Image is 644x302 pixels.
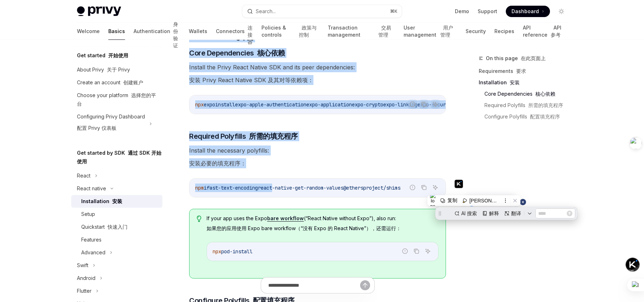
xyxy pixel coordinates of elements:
font: 核心依赖 [257,49,285,58]
span: expo-secure-store [417,101,466,108]
font: 创建账户 [123,79,143,86]
a: Required Polyfills 所需的填充程序 [484,100,573,111]
span: Core Dependencies [189,48,285,58]
a: Policies & controls 政策与控制 [261,23,319,40]
font: 要求 [516,68,526,75]
span: expo-apple-authentication [235,101,306,108]
a: Setup [71,208,162,221]
font: 连接器 [248,25,253,46]
a: Security [466,23,486,40]
font: 交易管理 [378,25,391,38]
a: Create an account 创建账户 [71,76,162,89]
span: npx [195,101,204,108]
div: Installation [81,197,122,206]
a: User management 用户管理 [404,23,457,40]
a: API reference API 参考 [523,23,567,40]
a: Basics [108,23,125,40]
span: expo-linking [383,101,417,108]
font: 如果您的应用使用 Expo bare workflow（“没有 Expo 的 React Native”），还需运行： [207,225,401,232]
div: Features [81,235,102,244]
a: Authentication 身份验证 [134,23,180,40]
span: If your app uses the Expo (“React Native without Expo”), also run: [207,215,438,235]
button: Ask AI [423,247,432,256]
button: Ask AI [431,183,440,192]
a: Support [478,8,497,15]
a: Core Dependencies 核心依赖 [484,88,573,100]
span: Install the Privy React Native SDK and its peer dependencies: [189,62,446,88]
button: Report incorrect code [408,100,417,109]
span: install [215,101,235,108]
div: Setup [81,210,95,218]
a: Transaction management 交易管理 [328,23,395,40]
a: Connectors 连接器 [216,23,253,40]
span: ⌘ K [390,9,398,14]
div: Android [77,274,95,282]
font: 身份验证 [173,21,178,49]
a: Wallets [189,23,207,40]
button: Copy the contents from the code block [412,247,421,256]
svg: Tip [197,216,202,222]
a: Requirements 要求 [479,65,573,77]
span: expo-application [306,101,352,108]
font: API 参考 [551,25,561,38]
div: React [77,171,90,180]
a: Configure Polyfills 配置填充程序 [484,111,573,122]
div: React native [77,184,106,193]
a: Recipes [494,23,514,40]
font: 政策与控制 [299,25,317,38]
div: Choose your platform [77,91,158,108]
span: npm [195,185,204,191]
button: Send message [360,280,370,290]
font: 在此页面上 [521,55,546,62]
a: Installation 安装 [479,77,573,88]
h5: Get started by SDK [77,149,162,166]
font: 安装 [510,79,520,86]
div: Quickstart [81,223,128,231]
a: About Privy 关于 Privy [71,63,162,76]
font: 核心依赖 [535,91,555,97]
div: Configuring Privy Dashboard [77,112,145,135]
font: 安装 Privy React Native SDK 及其对等依赖项： [189,76,313,84]
a: Choose your platform 选择您的平台 [71,89,162,110]
a: Dashboard [506,6,550,17]
span: Dashboard [511,8,539,15]
a: Quickstart 快速入门 [71,221,162,233]
font: 所需的填充程序 [528,102,563,109]
span: expo [204,101,215,108]
span: expo-crypto [352,101,383,108]
a: Welcome [77,23,100,40]
img: light logo [77,6,121,16]
span: @ethersproject/shims [343,185,400,191]
font: 用户管理 [440,25,453,38]
span: fast-text-encoding [207,185,258,191]
button: Search...⌘K [242,5,402,18]
button: Copy the contents from the code block [419,100,429,109]
a: Installation 安装 [71,195,162,208]
font: 安装 [112,198,122,205]
span: react-native-get-random-values [258,185,343,191]
font: 安装必要的填充程序： [189,160,246,168]
span: Install the necessary polyfills: [189,145,446,171]
div: Swift [77,261,88,270]
font: 配置 Privy 仪表板 [77,125,116,132]
font: 所需的填充程序 [249,132,298,141]
span: On this page [486,54,546,63]
a: bare workflow [267,215,304,222]
div: Search... [256,7,276,16]
div: About Privy [77,65,130,74]
button: Ask AI [431,100,440,109]
button: Toggle dark mode [556,6,567,17]
button: Copy the contents from the code block [419,183,429,192]
font: 关于 Privy [107,67,130,73]
span: npx [213,248,221,255]
div: Flutter [77,287,92,295]
font: 快速入门 [108,224,128,231]
h5: Get started [77,51,128,60]
font: 配置填充程序 [530,113,560,120]
font: 开始使用 [108,52,128,59]
button: Report incorrect code [408,183,417,192]
span: Required Polyfills [189,131,298,141]
a: Features [71,233,162,246]
div: Advanced [81,248,105,257]
span: pod-install [221,248,253,255]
